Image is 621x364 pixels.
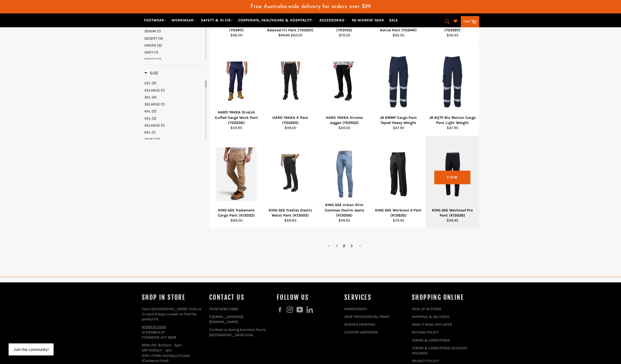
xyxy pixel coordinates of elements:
p: E: [209,314,271,325]
button: Join the community! [13,347,49,352]
a: GREY [144,50,204,55]
a: JB 6MMP Cargo Pant Taped Heavy WeightJB 6MMP Cargo Pant Taped Heavy Weight$47.90 [371,43,425,136]
div: HARD YAKKA Cotton Drill Relaxed Fit Pant (Y02501) [267,22,314,33]
a: HARD YAKKA Xtreme Jogger (Y02552)HARD YAKKA Xtreme Jogger (Y02552)$49.00 [317,43,371,136]
a: 1 [334,242,340,250]
span: 3XLARGE [144,102,160,107]
span: INDIGO [144,57,156,62]
span: DENIM [144,29,156,33]
span: (3) [155,137,160,142]
span: 3XL [144,95,151,100]
a: SAFETY & HI VIS [199,16,235,25]
a: DESERT [144,36,204,41]
span: (1) [154,50,158,55]
a: INDIGO [144,57,204,62]
p: From [GEOGRAPHIC_DATA]? Visit us in store 6 days a week to find the perfect fit. [142,306,204,322]
div: HARD YAKKA Stretch Cuffed Cargo Work Pant (Y02536) [213,110,260,125]
a: REFUND POLICY [412,330,439,335]
span: 6XL [144,130,151,135]
a: PRIVACY POLICY [412,359,439,363]
div: HARD YAKKA Raptor Active Pant (Y02441) [375,22,422,33]
a: HARD YAKKA Stretch Cuffed Cargo Work Pant (Y02536)HARD YAKKA Stretch Cuffed Cargo Work Pant (Y025... [209,43,263,136]
span: 2 [340,242,348,250]
p: Contact us during business hours, [GEOGRAPHIC_DATA] time. [209,327,271,338]
span: 26/67 [144,137,154,142]
a: 3 [348,242,355,250]
h4: Contact Us [209,293,271,302]
span: 4XL [144,109,151,113]
a: OWN IT NOW, PAY LATER [412,322,452,327]
a: 2XLARGE [144,88,204,93]
span: (4) [158,36,163,41]
a: WORKWEAR [169,16,198,25]
span: (1) [157,29,161,33]
a: 5XLARGE [144,123,204,128]
a: DENIM [144,29,204,34]
span: GREY [144,50,154,55]
h4: SHOPPING ONLINE [412,293,474,302]
span: (3) [157,43,162,48]
a: WORKIN GEAR [142,325,166,329]
a: SALE [387,16,400,25]
a: ← [324,242,334,250]
a: ACCESSORIES [317,16,349,25]
a: KING GEE Tradies Elastic Waist Pant (K13005)KING GEE Tradies Elastic Waist Pant (K13005)$89.85 [263,136,317,229]
a: HARD YAKKA X Pant (Y02205)HARD YAKKA X Pant (Y02205)$99.00 [263,43,317,136]
p: 51 KEMBLA ST FYSHWICK ACT 2609 [142,324,204,340]
a: KING GEE Workcool Pro Pant (K13026)KING GEE Workcool Pro Pant (K13026)$99.95View [425,136,479,229]
a: SHIPPING & DELIVERY [412,314,449,319]
a: FOOTWEAR [142,16,169,25]
a: GREEN [144,43,204,48]
span: Free Australia-wide delivery for orders over $99 [250,4,371,9]
span: 2XL [144,81,151,85]
a: 02 6280 5885 [215,307,238,311]
span: (1) [157,57,161,62]
span: (1) [161,88,165,93]
a: Cart [461,16,479,27]
a: 4XL [144,109,204,114]
span: (1) [161,123,165,128]
div: JB 6QTP Bio Motion Cargo Pant Light Weight [429,115,476,126]
div: HARD YAKKA Xtreme Jogger (Y02552) [321,115,368,126]
div: HARD YAKKA X Pant (Y02205) [267,115,314,126]
span: (2) [152,81,156,85]
p: MON-FRI: 8:00am - 5pm SAT: 9:00am - 1pm SUN + Pubic Holidays Closed (Canberra time) [142,343,204,363]
div: KING GEE Trademark Cargo Pant (K13022) [213,208,260,218]
a: KING GEE Trademark Cargo Pant (K13022)KING GEE Trademark Cargo Pant (K13022)$89.00 [209,136,263,229]
a: TERMS & CONDITIONS: ACCOUNT HOLDERS [412,346,468,355]
a: RE-WORKIN' GEAR [350,16,386,25]
h4: services [344,293,406,302]
a: 5XL [144,116,204,121]
a: 6XL [144,130,204,135]
span: (4) [152,95,156,100]
span: 5XL [144,116,151,121]
a: TERMS & CONDITIONS [412,338,450,343]
div: KING GEE Tradies Elastic Waist Pant (K13005) [267,208,314,218]
span: (3) [152,116,156,121]
span: DESERT [144,36,158,41]
span: 2XLARGE [144,88,160,93]
a: KING GEE Workcool 2 Pant (K13820)KING GEE Workcool 2 Pant (K13820)$79.95 [371,136,425,229]
a: 3XLARGE [144,102,204,107]
p: PH: [209,306,271,312]
span: (1) [161,102,165,107]
span: Size [144,70,158,75]
div: KING GEE Workcool 2 Pant (K13820) [375,208,422,218]
span: (1) [152,130,156,135]
a: 3XL [144,95,204,100]
a: SCREEN PRINTING [344,322,375,327]
a: KING GEE Urban Slim Coolmax Denim Jeans (K13006)KING GEE Urban Slim Coolmax Denim Jeans (K13006)$... [317,136,371,229]
div: KING GEE Urban Slim Coolmax Denim Jeans (K13006) [321,202,368,218]
h4: Follow us [277,293,339,302]
h4: Shop In Store [142,293,204,302]
a: 2XL [144,81,204,86]
a: EMBROIDERY [344,307,367,311]
a: PICK UP IN STORE [412,307,442,311]
span: GREEN [144,43,156,48]
a: [EMAIL_ADDRESS][DOMAIN_NAME] [209,314,243,324]
a: CUSTOM UNIFORMS [344,330,378,335]
a: JB 6QTP Bio Motion Cargo Pant Light WeightJB 6QTP Bio Motion Cargo Pant Light Weight$47.90 [425,43,479,136]
div: JB 6MMP Cargo Pant Taped Heavy Weight [375,115,422,126]
a: 26/67 [144,137,204,142]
